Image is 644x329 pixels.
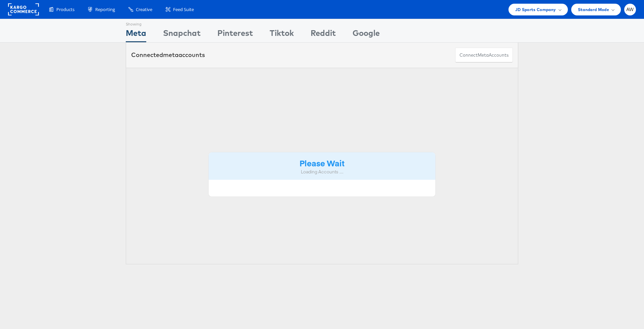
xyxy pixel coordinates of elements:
[163,27,201,42] div: Snapchat
[311,27,336,42] div: Reddit
[56,6,74,13] span: Products
[126,27,146,42] div: Meta
[353,27,380,42] div: Google
[455,48,513,63] button: ConnectmetaAccounts
[515,6,556,13] span: JD Sports Company
[300,157,344,168] strong: Please Wait
[126,19,146,27] div: Showing
[478,52,489,58] span: meta
[270,27,294,42] div: Tiktok
[131,51,205,59] div: Connected accounts
[136,6,152,13] span: Creative
[163,51,178,59] span: meta
[626,7,634,12] span: AW
[95,6,115,13] span: Reporting
[173,6,194,13] span: Feed Suite
[578,6,609,13] span: Standard Mode
[214,169,430,175] div: Loading Accounts ....
[217,27,253,42] div: Pinterest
